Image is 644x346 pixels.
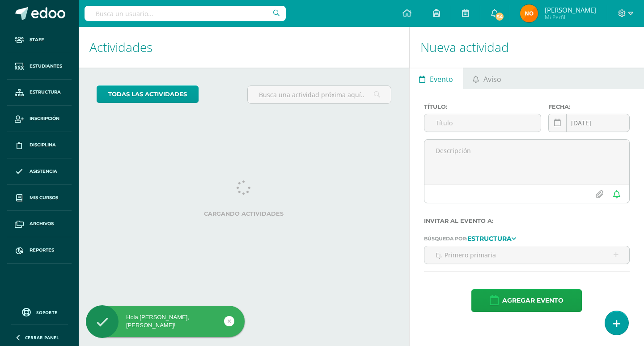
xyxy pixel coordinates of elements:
[545,13,596,21] span: Mi Perfil
[25,334,59,341] span: Cerrar panel
[424,114,541,132] input: Título
[424,218,630,224] label: Invitar al evento a:
[7,27,72,53] a: Staff
[30,168,57,175] span: Asistencia
[549,114,629,132] input: Fecha de entrega
[502,290,563,312] span: Agregar evento
[548,103,630,110] label: Fecha:
[30,36,44,43] span: Staff
[30,63,62,70] span: Estudiantes
[471,289,582,312] button: Agregar evento
[30,141,56,149] span: Disciplina
[410,68,463,89] a: Evento
[30,115,59,122] span: Inscripción
[248,86,390,103] input: Busca una actividad próxima aquí...
[420,27,633,68] h1: Nueva actividad
[7,158,72,185] a: Asistencia
[7,237,72,264] a: Reportes
[30,220,54,227] span: Archivos
[467,235,512,243] strong: Estructura
[545,5,596,14] span: [PERSON_NAME]
[7,53,72,80] a: Estudiantes
[30,194,58,201] span: Mis cursos
[7,106,72,132] a: Inscripción
[467,235,516,241] a: Estructura
[11,306,68,318] a: Soporte
[424,235,467,242] span: Búsqueda por:
[30,247,54,254] span: Reportes
[7,185,72,211] a: Mis cursos
[463,68,511,89] a: Aviso
[495,12,504,21] span: 54
[7,211,72,237] a: Archivos
[7,80,72,106] a: Estructura
[430,68,453,90] span: Evento
[36,309,57,316] span: Soporte
[86,313,245,329] div: Hola [PERSON_NAME], [PERSON_NAME]!
[520,4,538,22] img: 5ab026cfe20b66e6dbc847002bf25bcf.png
[7,132,72,158] a: Disciplina
[97,85,199,103] a: todas las Actividades
[483,68,501,90] span: Aviso
[30,89,61,96] span: Estructura
[424,103,541,110] label: Título:
[424,246,629,264] input: Ej. Primero primaria
[97,210,391,217] label: Cargando actividades
[89,27,398,68] h1: Actividades
[85,6,286,21] input: Busca un usuario...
